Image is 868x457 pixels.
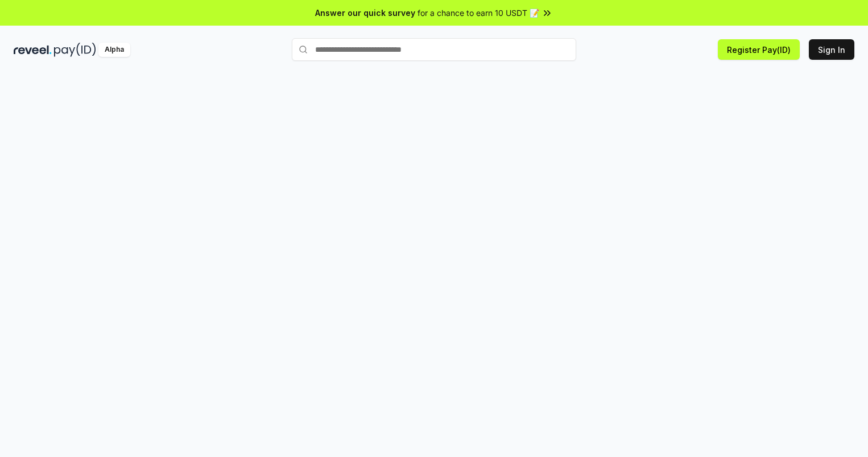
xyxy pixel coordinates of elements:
[418,7,539,19] span: for a chance to earn 10 USDT 📝
[14,43,52,57] img: reveel_dark
[809,39,854,60] button: Sign In
[98,43,130,57] div: Alpha
[718,39,800,60] button: Register Pay(ID)
[315,7,415,19] span: Answer our quick survey
[54,43,96,57] img: pay_id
